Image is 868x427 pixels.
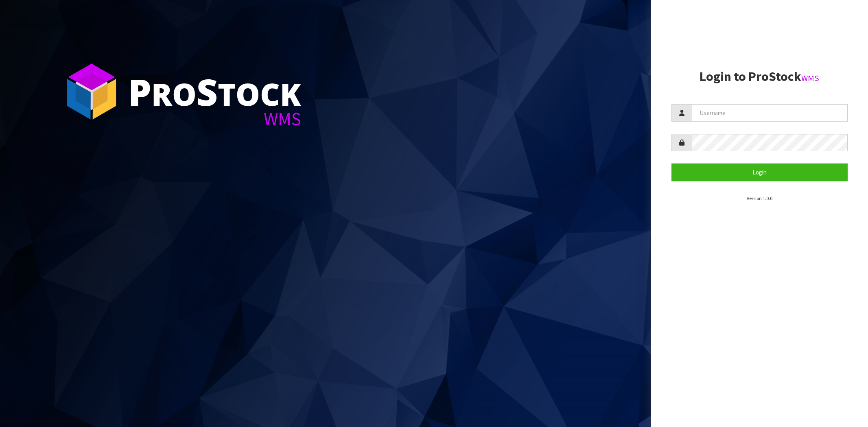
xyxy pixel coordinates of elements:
small: WMS [801,73,819,83]
button: Login [671,163,848,181]
small: Version 1.0.0 [747,195,772,201]
span: S [197,67,218,116]
input: Username [692,104,848,122]
div: WMS [128,110,301,128]
span: P [128,67,151,116]
h2: Login to ProStock [671,70,848,84]
img: ProStock Cube [61,61,122,122]
div: ro tock [128,73,301,110]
